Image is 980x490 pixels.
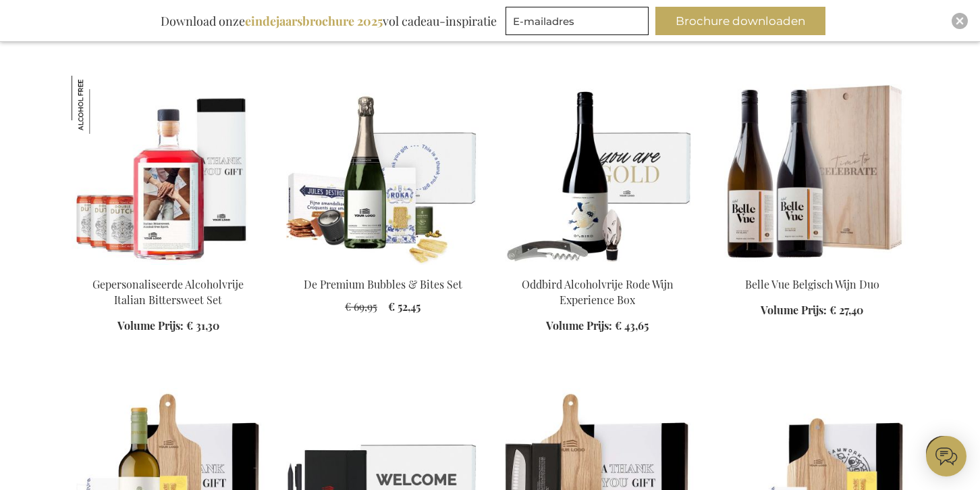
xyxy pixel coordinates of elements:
[522,277,674,307] a: Oddbird Alcoholvrije Rode Wijn Experience Box
[286,76,479,265] img: The Premium Bubbles & Bites Set
[286,260,479,272] a: The Premium Bubbles & Bites Set
[956,17,964,25] img: Close
[546,318,649,334] a: Volume Prijs: € 43,65
[501,260,694,272] a: Oddbird Non-Alcoholic Red Wine Experience Box
[546,318,612,333] span: Volume Prijs:
[655,7,825,35] button: Brochure downloaden
[501,76,694,265] img: Oddbird Non-Alcoholic Red Wine Experience Box
[72,76,265,265] img: Personalised Non-Alcoholic Italian Bittersweet Set
[186,318,219,333] span: € 31,30
[506,7,649,35] input: E-mailadres
[829,303,863,317] span: € 27,40
[388,299,420,314] span: € 52,45
[92,277,244,307] a: Gepersonaliseerde Alcoholvrije Italian Bittersweet Set
[72,76,130,134] img: Gepersonaliseerde Alcoholvrije Italian Bittersweet Set
[926,436,967,476] iframe: belco-activator-frame
[615,318,649,333] span: € 43,65
[761,303,827,317] span: Volume Prijs:
[506,7,653,39] form: marketing offers and promotions
[304,277,462,291] a: De Premium Bubbles & Bites Set
[745,277,879,291] a: Belle Vue Belgisch Wijn Duo
[245,13,383,29] b: eindejaarsbrochure 2025
[345,299,377,314] span: € 69,95
[952,13,968,29] div: Close
[117,318,184,333] span: Volume Prijs:
[715,76,908,265] img: Belle Vue Belgisch Wijn Duo
[761,303,863,318] a: Volume Prijs: € 27,40
[715,260,908,272] a: Belle Vue Belgisch Wijn Duo
[155,7,503,35] div: Download onze vol cadeau-inspiratie
[72,260,265,272] a: Personalised Non-Alcoholic Italian Bittersweet Set Gepersonaliseerde Alcoholvrije Italian Bitters...
[117,318,219,334] a: Volume Prijs: € 31,30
